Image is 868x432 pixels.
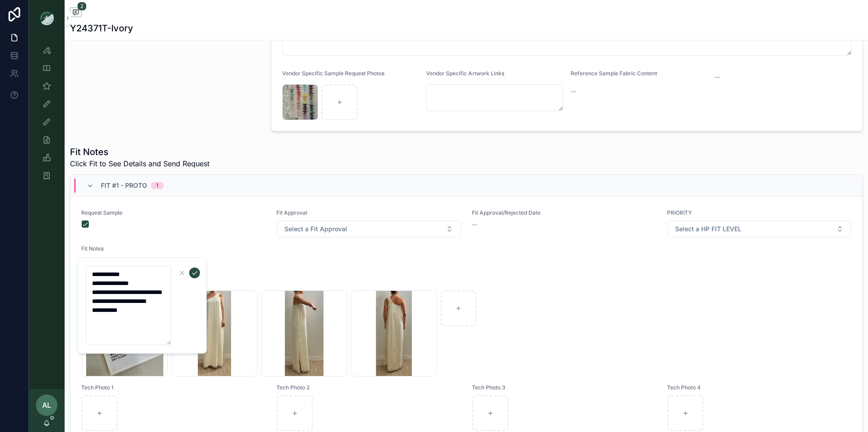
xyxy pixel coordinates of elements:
h1: Y24371T-Ivory [70,22,133,35]
img: App logo [39,11,54,25]
span: Select a HP FIT LEVEL [675,225,742,233]
span: -- [472,220,477,229]
div: scrollable content [29,36,65,389]
h1: Fit Notes [70,146,209,158]
span: Tech Photo 2 [276,384,461,391]
span: Tech Photo 4 [667,384,851,391]
span: Tech Photo 3 [472,384,656,391]
span: Select a Fit Approval [284,225,347,233]
span: Fit Approval/Rejected Date [472,209,656,216]
span: -- [570,87,576,96]
span: Fit #1 - Proto [101,181,147,190]
button: Select Button [277,220,460,238]
button: 2 [70,7,82,18]
span: AL [42,400,51,410]
span: -- [715,73,720,82]
span: Vendor Specific Sample Request Photos [282,70,384,77]
span: Click Fit to See Details and Send Request [70,158,209,169]
div: 1 [156,182,158,189]
span: Fit Notes [81,245,851,252]
span: Fit Approval [276,209,461,216]
span: Fit Photos [81,279,851,286]
button: Select Button [667,220,851,238]
span: Reference Sample Fabric Content [570,70,657,77]
span: Request Sample [81,209,266,216]
span: Vendor Specific Artwork Links [426,70,504,77]
span: 2 [77,2,87,11]
span: Tech Photo 1 [81,384,266,391]
span: PRIORITY [667,209,851,216]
